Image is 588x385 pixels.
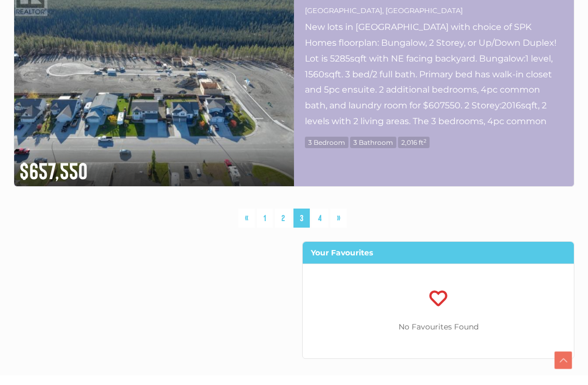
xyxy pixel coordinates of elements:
[14,149,294,186] div: $657,550
[238,209,255,228] a: «
[311,248,373,258] strong: Your Favourites
[398,137,430,148] span: 2,016 ft
[305,20,563,129] p: New lots in [GEOGRAPHIC_DATA] with choice of SPK Homes floorplan: Bungalow, 2 Storey, or Up/Down ...
[257,209,273,228] a: 1
[424,138,426,144] sup: 2
[330,209,347,228] a: »
[305,137,348,148] span: 3 Bedroom
[293,209,310,228] span: 3
[303,320,574,334] p: No Favourites Found
[311,209,328,228] a: 4
[350,137,396,148] span: 3 Bathroom
[275,209,291,228] a: 2
[305,4,563,17] p: [GEOGRAPHIC_DATA], [GEOGRAPHIC_DATA]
